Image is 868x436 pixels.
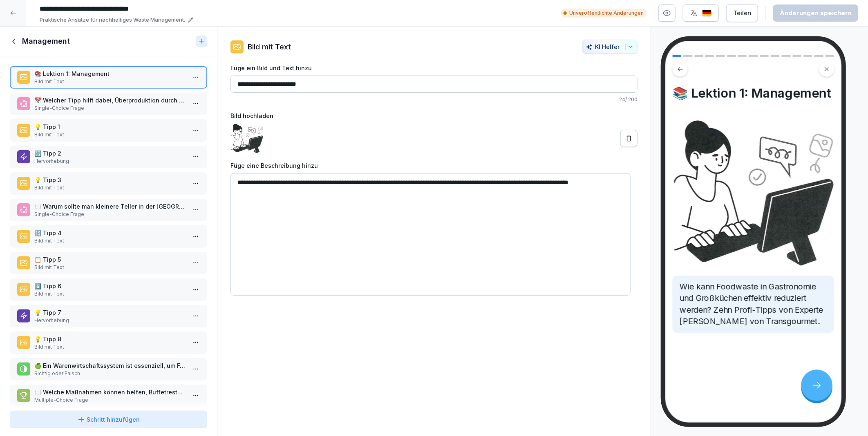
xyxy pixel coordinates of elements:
[702,9,712,17] img: de.svg
[34,343,186,351] p: Bild mit Text
[34,78,186,85] p: Bild mit Text
[34,131,186,138] p: Bild mit Text
[34,361,186,370] p: 🍏 Ein Warenwirtschaftssystem ist essenziell, um Foodwaste zu reduzieren.
[77,415,140,424] div: Schritt hinzufügen
[34,388,186,396] p: 🍽️ Welche Maßnahmen können helfen, Buffetreste zu reduzieren?
[230,111,638,120] label: Bild hochladen
[10,358,207,380] div: 🍏 Ein Warenwirtschaftssystem ist essenziell, um Foodwaste zu reduzieren.Richtig oder Falsch
[673,118,834,266] img: Bild und Text Vorschau
[230,96,638,103] p: 24 / 200
[733,9,751,18] div: Teilen
[10,119,207,142] div: 💡 Tipp 1Bild mit Text
[22,36,70,46] h1: Management
[10,278,207,301] div: 6️⃣ Tipp 6Bild mit Text
[40,16,185,24] p: Praktische Ansätze für nachhaltiges Waste Management.
[34,308,186,317] p: 💡 Tipp 7
[34,317,186,324] p: Hervorhebung
[34,96,186,105] p: 📅 Welcher Tipp hilft dabei, Überproduktion durch genaue Vorplanung zu vermeiden?
[10,93,207,115] div: 📅 Welcher Tipp hilft dabei, Überproduktion durch genaue Vorplanung zu vermeiden?Single-Choice Frage
[726,4,758,22] button: Teilen
[34,370,186,377] p: Richtig oder Falsch
[34,237,186,245] p: Bild mit Text
[10,172,207,195] div: 💡 Tipp 3Bild mit Text
[10,385,207,407] div: 🍽️ Welche Maßnahmen können helfen, Buffetreste zu reduzieren?Multiple-Choice Frage
[680,281,827,327] p: Wie kann Foodwaste in Gastronomie und Großküchen effektiv reduziert werden? Zehn Profi-Tipps von ...
[34,176,186,184] p: 💡 Tipp 3
[34,282,186,290] p: 6️⃣ Tipp 6
[230,64,638,72] label: Füge ein Bild und Text hinzu
[34,290,186,298] p: Bild mit Text
[586,43,634,50] div: KI Helfer
[34,264,186,271] p: Bild mit Text
[10,411,207,428] button: Schritt hinzufügen
[10,225,207,248] div: 🔢 Tipp 4Bild mit Text
[34,335,186,343] p: 💡 Tipp 8
[34,184,186,191] p: Bild mit Text
[230,161,638,170] label: Füge eine Beschreibung hinzu
[34,158,186,165] p: Hervorhebung
[248,41,291,52] p: Bild mit Text
[34,229,186,237] p: 🔢 Tipp 4
[34,202,186,211] p: 🍽️ Warum sollte man kleinere Teller in der [GEOGRAPHIC_DATA] einsetzen?
[10,305,207,327] div: 💡 Tipp 7Hervorhebung
[10,199,207,221] div: 🍽️ Warum sollte man kleinere Teller in der [GEOGRAPHIC_DATA] einsetzen?Single-Choice Frage
[10,252,207,274] div: 📋 Tipp 5Bild mit Text
[34,396,186,404] p: Multiple-Choice Frage
[230,123,263,153] img: augzi7pnn0xzditi4dj2ffli.png
[582,40,638,54] button: KI Helfer
[34,122,186,131] p: 💡 Tipp 1
[10,66,207,89] div: 📚 Lektion 1: ManagementBild mit Text
[34,69,186,78] p: 📚 Lektion 1: Management
[10,146,207,168] div: 🔢 Tipp 2Hervorhebung
[34,105,186,112] p: Single-Choice Frage
[10,331,207,354] div: 💡 Tipp 8Bild mit Text
[34,211,186,218] p: Single-Choice Frage
[780,9,852,18] div: Änderungen speichern
[34,149,186,158] p: 🔢 Tipp 2
[773,4,858,22] button: Änderungen speichern
[569,9,644,17] p: Unveröffentlichte Änderungen
[673,86,834,101] h4: 📚 Lektion 1: Management
[34,255,186,264] p: 📋 Tipp 5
